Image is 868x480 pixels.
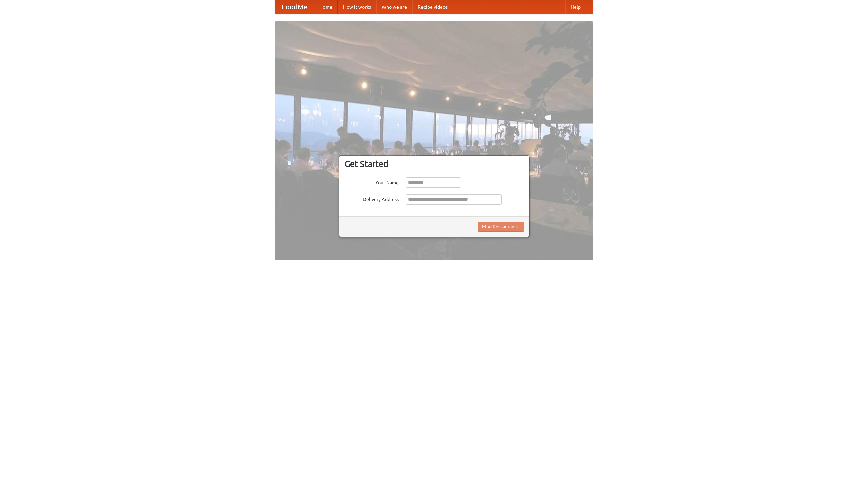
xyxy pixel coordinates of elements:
button: Find Restaurants! [478,222,524,232]
a: Help [565,0,586,14]
a: How it works [338,0,376,14]
a: Who we are [376,0,412,14]
a: Recipe videos [412,0,453,14]
label: Delivery Address [344,194,399,203]
a: FoodMe [275,0,314,14]
a: Home [314,0,338,14]
h3: Get Started [344,159,524,169]
label: Your Name [344,177,399,186]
